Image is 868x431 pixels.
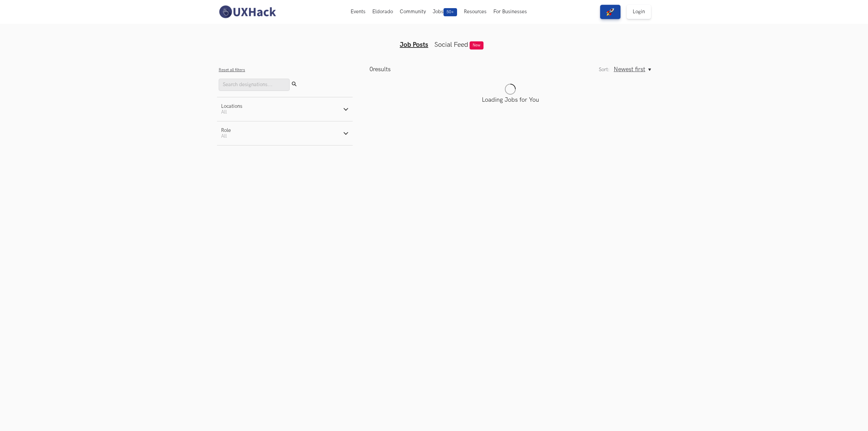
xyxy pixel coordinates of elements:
[606,8,614,16] img: rocket
[434,41,468,49] a: Social Feed
[217,121,353,145] button: RoleAll
[217,97,353,121] button: LocationsAll
[470,41,484,50] span: New
[304,30,564,49] ul: Tabs Interface
[221,103,242,109] div: Locations
[370,96,651,103] p: Loading Jobs for You
[217,5,277,19] img: UXHack-logo.png
[443,8,457,16] span: 50+
[627,5,651,19] a: Login
[614,66,645,73] span: Newest first
[370,66,373,73] span: 0
[221,133,227,139] span: All
[370,66,391,73] p: results
[219,79,290,91] input: Search
[599,67,610,73] label: Sort:
[221,109,227,115] span: All
[400,41,428,49] a: Job Posts
[614,66,651,73] button: Newest first, Sort:
[221,128,231,133] div: Role
[219,67,245,73] button: Reset all filters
